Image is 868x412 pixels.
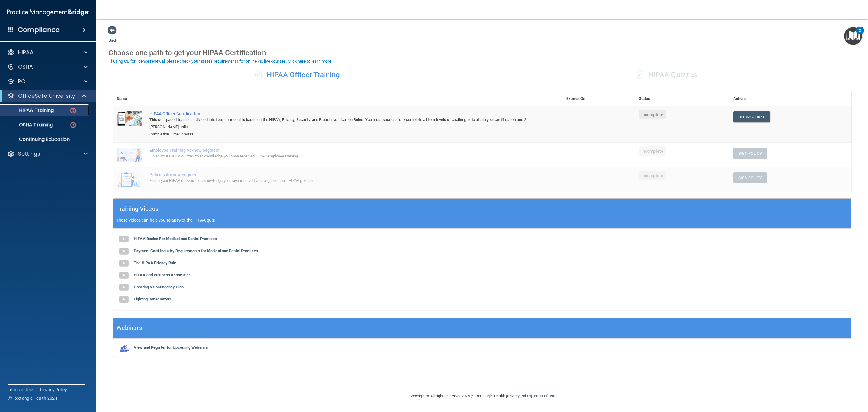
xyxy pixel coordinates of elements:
p: Continuing Education [4,136,86,142]
img: PMB logo [7,6,89,18]
a: Privacy Policy [40,387,67,393]
div: If using CE for license renewal, please check your state's requirements for online vs. live cours... [109,59,332,63]
p: OSHA Training [4,122,53,128]
b: Creating a Contingency Plan [134,285,184,289]
b: HIPAA and Business Associates [134,273,191,277]
b: HIPAA Basics For Medical and Dental Practices [134,236,217,241]
div: Policies Acknowledgment [149,172,533,177]
b: Payment Card Industry Requirements for Medical and Dental Practices [134,249,258,253]
a: Terms of Use [532,394,555,398]
a: Back [108,31,117,43]
div: Finish your HIPAA quizzes to acknowledge you have received your organization’s HIPAA policies. [149,177,533,184]
a: OfficeSafe University [7,92,87,100]
span: ✓ [255,70,262,79]
button: Open Resource Center, 2 new notifications [844,27,862,45]
img: webinarIcon.c7ebbf15.png [118,343,130,352]
p: OSHA [18,63,33,71]
p: Settings [18,150,40,157]
div: Choose one path to get your HIPAA Certification [108,44,856,62]
p: PCI [18,78,27,85]
b: View and Register for Upcoming Webinars [134,345,208,350]
div: Finish your HIPAA quizzes to acknowledge you have received HIPAA employee training. [149,153,533,160]
b: Fighting Ransomware [134,297,172,301]
a: Settings [7,150,88,157]
span: ✓ [637,70,643,79]
h5: Training Videos [116,204,159,214]
img: gray_youtube_icon.38fcd6cc.png [118,293,130,306]
img: danger-circle.6113f641.png [69,107,77,114]
div: This self-paced training is divided into four (4) modules based on the HIPAA, Privacy, Security, ... [149,116,533,131]
button: Sign Policy [733,172,767,183]
div: 2 [859,30,861,38]
img: danger-circle.6113f641.png [69,121,77,129]
span: Incomplete [639,110,666,119]
h5: Webinars [116,323,142,333]
th: Expires On [563,91,635,106]
a: PCI [7,78,88,85]
div: HIPAA Officer Training [113,66,482,84]
div: Employee Training Acknowledgment [149,148,533,153]
th: Actions [730,91,851,106]
h4: Compliance [18,26,60,34]
img: gray_youtube_icon.38fcd6cc.png [118,281,130,293]
a: Privacy Policy [507,394,531,398]
a: OSHA [7,63,88,71]
span: Incomplete [639,146,666,156]
img: gray_youtube_icon.38fcd6cc.png [118,269,130,281]
p: OfficeSafe University [18,92,75,100]
th: Name [113,91,146,106]
span: Ⓒ Rectangle Health 2024 [8,395,57,401]
b: The HIPAA Privacy Rule [134,261,176,265]
button: If using CE for license renewal, please check your state's requirements for online vs. live cours... [108,58,333,64]
img: gray_youtube_icon.38fcd6cc.png [118,233,130,245]
button: Sign Policy [733,148,767,159]
img: gray_youtube_icon.38fcd6cc.png [118,245,130,257]
p: HIPAA [18,49,33,56]
div: Completion Time: 2 hours [149,131,533,138]
th: Status [635,91,730,106]
a: Terms of Use [8,387,33,393]
a: HIPAA [7,49,88,56]
p: HIPAA Training [4,107,54,113]
p: These videos can help you to answer the HIPAA quiz [116,218,848,223]
div: HIPAA Quizzes [482,66,851,84]
span: Incomplete [639,171,666,180]
a: HIPAA Officer Certification [149,111,533,116]
a: Begin Course [733,111,770,122]
div: Copyright © All rights reserved 2025 @ Rectangle Health | | [372,386,592,406]
img: gray_youtube_icon.38fcd6cc.png [118,257,130,269]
